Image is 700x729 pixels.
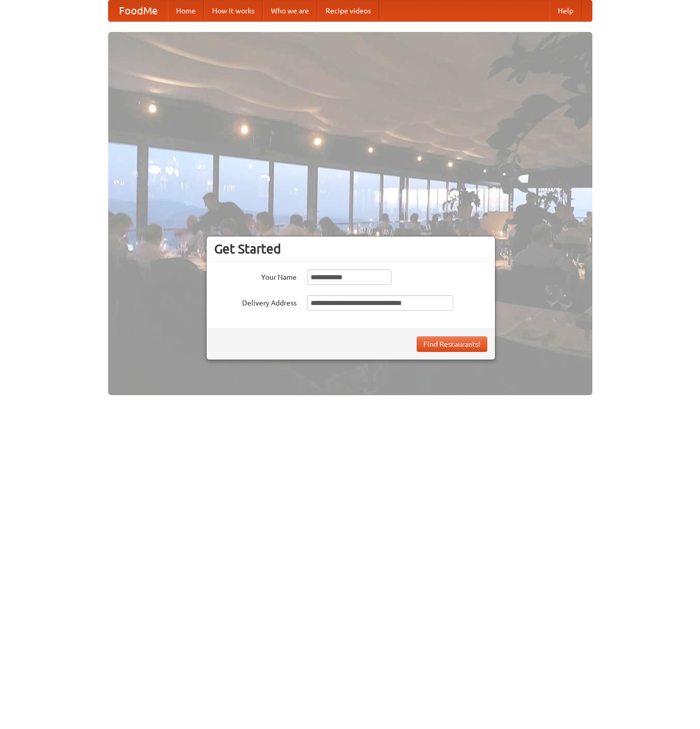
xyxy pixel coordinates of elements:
a: Home [168,1,204,21]
h3: Get Started [214,241,487,257]
a: Help [550,1,582,21]
a: Who we are [263,1,317,21]
a: Recipe videos [317,1,379,21]
label: Delivery Address [214,295,297,308]
a: How it works [204,1,263,21]
button: Find Restaurants! [417,336,487,352]
label: Your Name [214,269,297,282]
a: FoodMe [109,1,168,21]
